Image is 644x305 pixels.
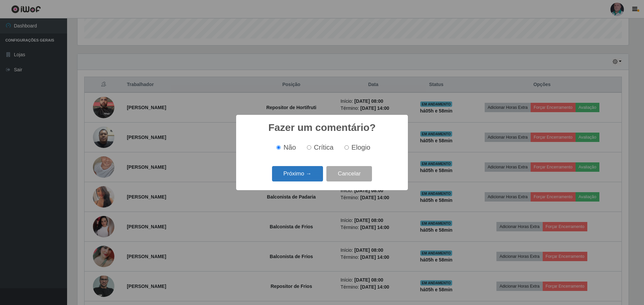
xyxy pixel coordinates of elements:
input: Elogio [344,145,349,150]
button: Cancelar [326,166,372,182]
input: Não [276,145,281,150]
input: Crítica [307,145,311,150]
span: Elogio [352,144,370,151]
span: Não [283,144,296,151]
h2: Fazer um comentário? [268,122,376,134]
button: Próximo → [272,166,323,182]
span: Crítica [314,144,334,151]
